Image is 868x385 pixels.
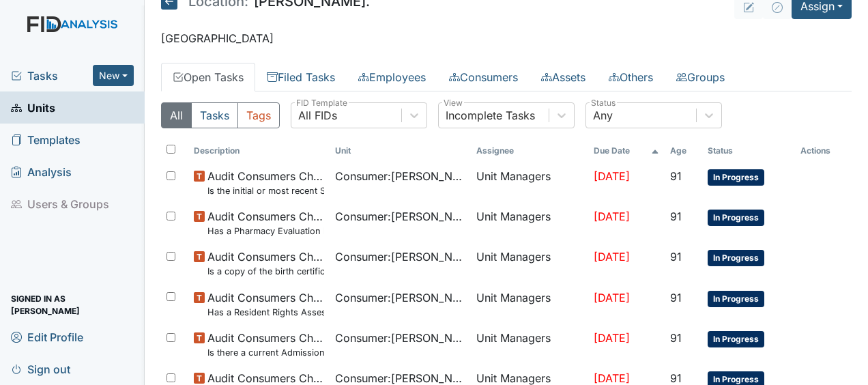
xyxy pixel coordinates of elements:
[335,208,465,225] span: Consumer : [PERSON_NAME]
[665,139,702,162] th: Toggle SortBy
[161,63,255,91] a: Open Tasks
[335,168,465,184] span: Consumer : [PERSON_NAME]
[207,208,324,238] span: Audit Consumers Charts Has a Pharmacy Evaluation been completed quarterly?
[594,371,630,385] span: [DATE]
[11,97,55,118] span: Units
[530,63,597,91] a: Assets
[708,210,764,226] span: In Progress
[795,139,852,162] th: Actions
[207,330,324,359] span: Audit Consumers Charts Is there a current Admission Agreement (within one year)?
[207,306,324,319] small: Has a Resident Rights Assessment form been completed (18 years or older)?
[471,284,588,324] td: Unit Managers
[708,291,764,307] span: In Progress
[11,68,93,84] a: Tasks
[471,324,588,365] td: Unit Managers
[471,243,588,283] td: Unit Managers
[237,102,280,128] button: Tags
[255,63,347,91] a: Filed Tasks
[594,291,630,304] span: [DATE]
[471,203,588,243] td: Unit Managers
[207,184,324,197] small: Is the initial or most recent Social Evaluation in the chart?
[594,169,630,183] span: [DATE]
[191,102,238,128] button: Tasks
[670,291,682,304] span: 91
[446,107,535,124] div: Incomplete Tasks
[708,250,764,266] span: In Progress
[188,139,330,162] th: Toggle SortBy
[670,210,682,223] span: 91
[161,30,852,46] p: [GEOGRAPHIC_DATA]
[330,139,471,162] th: Toggle SortBy
[437,63,530,91] a: Consumers
[207,168,324,197] span: Audit Consumers Charts Is the initial or most recent Social Evaluation in the chart?
[665,63,736,91] a: Groups
[708,169,764,186] span: In Progress
[670,371,682,385] span: 91
[93,65,134,86] button: New
[207,265,324,278] small: Is a copy of the birth certificate found in the file?
[161,102,192,128] button: All
[11,358,70,380] span: Sign out
[11,161,72,182] span: Analysis
[11,326,83,347] span: Edit Profile
[11,294,134,315] span: Signed in as [PERSON_NAME]
[594,210,630,223] span: [DATE]
[167,145,175,154] input: Toggle All Rows Selected
[161,102,280,128] div: Type filter
[347,63,437,91] a: Employees
[298,107,337,124] div: All FIDs
[11,129,81,150] span: Templates
[588,139,665,162] th: Toggle SortBy
[471,139,588,162] th: Assignee
[207,289,324,319] span: Audit Consumers Charts Has a Resident Rights Assessment form been completed (18 years or older)?
[335,330,465,346] span: Consumer : [PERSON_NAME]
[594,331,630,345] span: [DATE]
[702,139,795,162] th: Toggle SortBy
[670,331,682,345] span: 91
[594,250,630,263] span: [DATE]
[335,289,465,306] span: Consumer : [PERSON_NAME]
[207,248,324,278] span: Audit Consumers Charts Is a copy of the birth certificate found in the file?
[670,250,682,263] span: 91
[670,169,682,183] span: 91
[471,162,588,203] td: Unit Managers
[207,225,324,238] small: Has a Pharmacy Evaluation been completed quarterly?
[335,248,465,265] span: Consumer : [PERSON_NAME]
[708,331,764,347] span: In Progress
[207,346,324,359] small: Is there a current Admission Agreement ([DATE])?
[597,63,665,91] a: Others
[593,107,613,124] div: Any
